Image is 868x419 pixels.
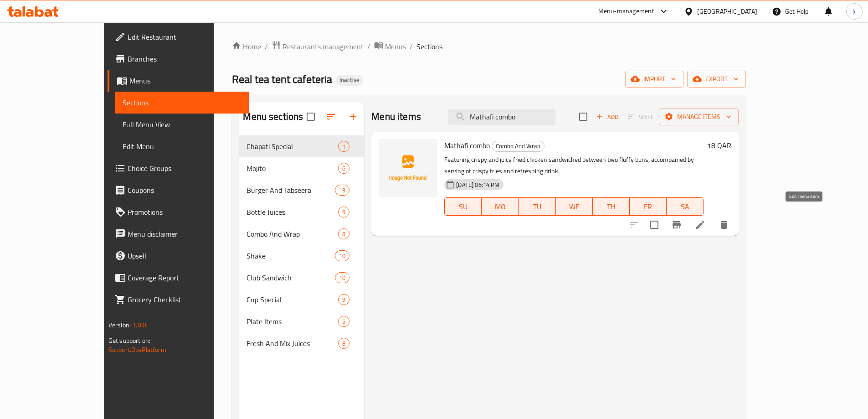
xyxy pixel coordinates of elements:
span: Menus [385,41,406,52]
div: items [338,141,349,152]
span: Select to update [645,215,664,234]
span: Sections [416,41,442,52]
span: 10 [335,274,349,282]
span: import [632,73,676,85]
span: Cup Special [247,294,338,305]
div: Chapati Special1 [239,135,364,157]
div: items [338,338,349,349]
div: Inactive [336,75,363,86]
span: Version: [108,319,131,331]
span: Choice Groups [128,163,241,174]
span: Real tea tent cafeteria [232,69,332,89]
button: delete [713,214,735,236]
span: Menus [129,75,241,86]
div: Cup Special9 [239,289,364,310]
span: Mojito [247,163,338,174]
span: Mathafi combo [444,139,490,152]
a: Promotions [108,201,249,223]
button: SU [444,197,482,216]
span: export [694,73,739,85]
div: items [338,294,349,305]
span: Inactive [336,76,363,84]
span: Sections [123,97,241,108]
a: Coverage Report [108,267,249,289]
li: / [265,41,268,52]
span: Chapati Special [247,141,338,152]
span: Select all sections [301,107,320,126]
span: 1.0.0 [132,319,146,331]
a: Coupons [108,179,249,201]
div: Plate Items [247,316,338,327]
a: Support.OpsPlatform [108,344,166,356]
span: Edit Restaurant [128,31,241,42]
div: [GEOGRAPHIC_DATA] [697,6,757,16]
button: import [625,71,683,88]
div: Plate Items5 [239,310,364,332]
span: 1 [339,142,349,151]
div: Mojito6 [239,157,364,179]
a: Menus [374,41,406,52]
a: Grocery Checklist [108,289,249,310]
span: Edit Menu [123,141,241,152]
a: Branches [108,48,249,70]
li: / [410,41,413,52]
span: TH [596,200,626,213]
span: Branches [128,53,241,64]
input: search [448,109,555,125]
span: Grocery Checklist [128,294,241,305]
span: WE [560,200,589,213]
h2: Menu items [371,110,421,124]
span: 8 [339,230,349,238]
button: SA [667,197,704,216]
a: Restaurants management [272,41,364,52]
div: items [335,185,349,196]
span: 9 [339,295,349,304]
button: FR [630,197,667,216]
span: k [853,6,856,16]
button: export [687,71,746,88]
span: Get support on: [108,335,150,347]
a: Edit Restaurant [108,26,249,48]
button: TU [519,197,555,216]
span: TU [522,200,552,213]
p: Featuring crispy and juicy fried chicken sandwiched between two fluffy buns, accompanied by servi... [444,154,704,177]
span: Coupons [128,185,241,196]
span: MO [485,200,515,213]
span: 13 [335,186,349,195]
span: Burger And Tabseera [247,185,335,196]
span: Promotions [128,207,241,217]
div: Burger And Tabseera13 [239,179,364,201]
button: WE [556,197,593,216]
button: Add [593,110,622,124]
button: TH [593,197,630,216]
span: FR [633,200,663,213]
span: 10 [335,252,349,260]
div: Shake [247,250,335,261]
div: items [338,228,349,239]
button: Branch-specific-item [666,214,688,236]
div: Menu-management [598,6,654,17]
span: 5 [339,317,349,326]
div: Shake10 [239,245,364,267]
span: Menu disclaimer [128,228,241,239]
span: Club Sandwich [247,272,335,283]
span: Fresh And Mix Juices [247,338,338,349]
nav: breadcrumb [232,41,746,52]
div: items [335,272,349,283]
span: Select section [574,107,593,126]
div: Bottle Juices9 [239,201,364,223]
span: Full Menu View [123,119,241,130]
div: items [338,316,349,327]
span: SU [448,200,478,213]
span: Bottle Juices [247,207,338,217]
span: Combo And Wrap [247,228,338,239]
img: Mathafi combo [379,139,437,197]
div: Combo And Wrap8 [239,223,364,245]
span: Upsell [128,250,241,261]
